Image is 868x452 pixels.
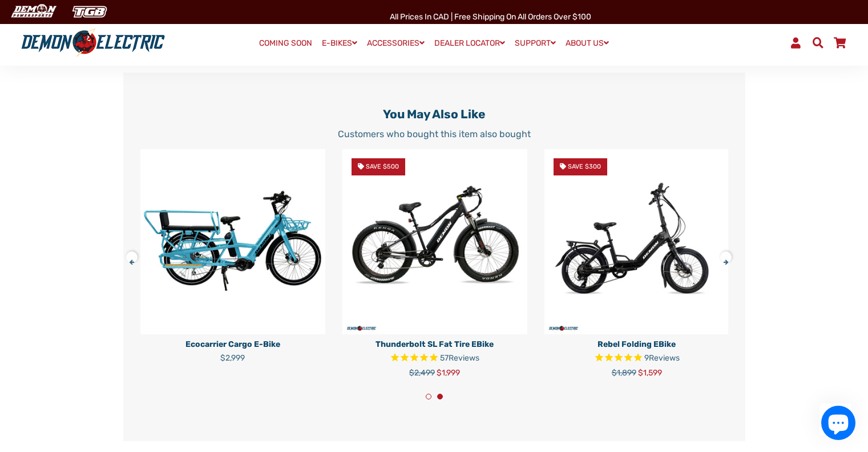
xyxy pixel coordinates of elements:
p: Ecocarrier Cargo E-Bike [140,338,325,350]
img: Thunderbolt SL Fat Tire eBike - Demon Electric [342,149,527,334]
img: Demon Electric logo [17,28,169,58]
span: Save $500 [366,163,399,170]
a: ACCESSORIES [363,35,429,51]
a: SUPPORT [511,35,560,51]
span: $2,499 [409,368,435,378]
span: $1,899 [612,368,636,378]
button: 1 of 2 [426,394,431,399]
a: Ecocarrier Cargo E-Bike $2,999 [140,334,325,364]
span: Save $300 [568,163,601,170]
a: COMING SOON [255,35,316,51]
span: Rated 4.9 out of 5 stars 57 reviews [342,352,527,365]
span: $1,599 [638,368,662,378]
img: Demon Electric [6,2,60,21]
p: Thunderbolt SL Fat Tire eBike [342,338,527,350]
img: Ecocarrier Cargo E-Bike [140,149,325,334]
span: Rated 5.0 out of 5 stars 9 reviews [544,352,729,365]
a: DEALER LOCATOR [430,35,509,51]
h2: You may also like [140,107,728,121]
button: 2 of 2 [437,394,443,399]
span: 57 reviews [440,353,479,363]
p: Rebel Folding eBike [544,338,729,350]
img: TGB Canada [66,2,113,21]
a: Rebel Folding eBike Rated 5.0 out of 5 stars 9 reviews $1,899 $1,599 [544,334,729,379]
img: Rebel Folding eBike - Demon Electric [544,149,729,334]
span: Reviews [649,353,680,363]
span: Reviews [449,353,479,363]
span: $1,999 [437,368,460,378]
p: Customers who bought this item also bought [140,127,728,141]
a: Thunderbolt SL Fat Tire eBike - Demon Electric Save $500 [342,149,527,334]
span: $2,999 [220,353,245,363]
span: 9 reviews [644,353,680,363]
a: E-BIKES [318,35,361,51]
a: Rebel Folding eBike - Demon Electric Save $300 [544,149,729,334]
inbox-online-store-chat: Shopify online store chat [818,406,859,443]
a: ABOUT US [562,35,613,51]
span: All Prices in CAD | Free shipping on all orders over $100 [390,12,591,22]
a: Thunderbolt SL Fat Tire eBike Rated 4.9 out of 5 stars 57 reviews $2,499 $1,999 [342,334,527,379]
